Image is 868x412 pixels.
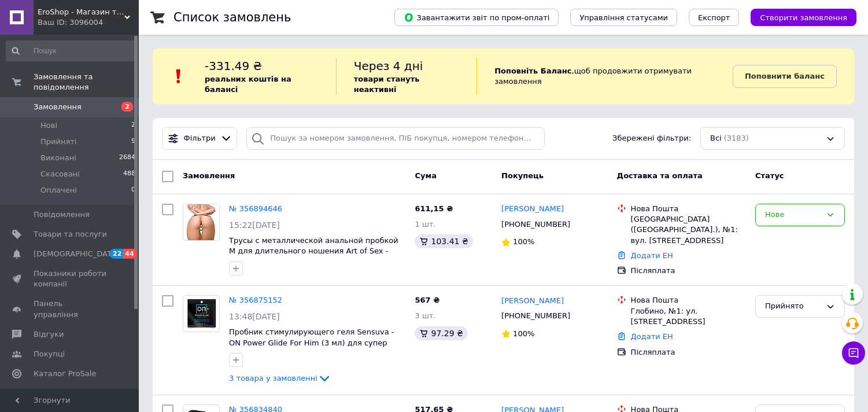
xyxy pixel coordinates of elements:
button: Чат з покупцем [842,341,865,365]
h1: Список замовлень [173,10,291,24]
span: Показники роботи компанії [34,268,107,289]
img: Фото товару [183,204,219,240]
div: Ваш ID: 3096004 [38,17,139,28]
span: Панель управління [34,299,107,319]
span: 2684 [119,153,135,163]
span: Статус [755,171,784,180]
span: Замовлення [183,171,235,180]
span: Замовлення та повідомлення [34,72,139,93]
a: Поповнити баланс [733,65,837,88]
span: Каталог ProSale [34,369,96,379]
span: 3 шт. [415,311,435,320]
a: Трусы с металлической анальной пробкой M для длительного ношения Art of Sex - Rygina, размер XS-2XL [229,236,398,266]
span: 1 шт. [415,220,435,229]
span: 13:48[DATE] [229,312,280,321]
button: Управління статусами [570,9,677,26]
span: EroShop - Магазин товарів для дорослих [38,7,124,17]
b: Поповнити баланс [745,72,825,80]
span: [PHONE_NUMBER] [501,220,570,229]
b: реальних коштів на балансі [205,75,291,94]
button: Експорт [689,9,740,26]
span: 567 ₴ [415,296,439,304]
span: 100% [513,237,534,246]
b: Поповніть Баланс [494,67,571,75]
span: 2 [121,102,133,112]
span: Cума [415,171,436,180]
a: Пробник стимулирующего геля Sensuva - ON Power Glide For Him (3 мл) для супер эрекции (анонимно) [229,328,394,358]
span: 611,15 ₴ [415,204,453,213]
div: , щоб продовжити отримувати замовлення [477,58,733,95]
span: 9 [131,137,135,147]
a: [PERSON_NAME] [501,204,564,215]
input: Пошук за номером замовлення, ПІБ покупця, номером телефону, Email, номером накладної [246,127,545,150]
span: Замовлення [34,102,82,112]
div: [GEOGRAPHIC_DATA] ([GEOGRAPHIC_DATA].), №1: вул. [STREET_ADDRESS] [631,214,746,246]
div: Нова Пошта [631,204,746,214]
span: Повідомлення [34,209,90,220]
span: Експорт [698,13,730,22]
span: Прийняті [40,137,76,147]
span: Покупці [34,349,65,359]
button: Завантажити звіт по пром-оплаті [394,9,559,26]
button: Створити замовлення [751,9,856,26]
span: Управління статусами [579,13,668,22]
span: 0 [131,185,135,196]
div: Післяплата [631,347,746,358]
a: Створити замовлення [739,13,856,21]
span: Скасовані [40,169,80,179]
span: 100% [513,329,534,338]
a: [PERSON_NAME] [501,296,564,307]
a: Фото товару [183,295,220,332]
span: Створити замовлення [760,13,847,22]
span: [DEMOGRAPHIC_DATA] [34,249,119,259]
span: 488 [123,169,135,179]
input: Пошук [6,41,136,61]
div: Нове [765,209,821,221]
b: товари стануть неактивні [354,75,420,94]
div: 103.41 ₴ [415,234,472,248]
a: № 356875152 [229,296,282,304]
span: 3 товара у замовленні [229,374,317,382]
a: Додати ЕН [631,332,673,341]
span: Відгуки [34,329,64,340]
span: Покупець [501,171,544,180]
div: Післяплата [631,266,746,276]
span: (3183) [724,134,749,142]
span: [PHONE_NUMBER] [501,311,570,320]
span: Через 4 дні [354,59,423,73]
span: Товари та послуги [34,229,107,240]
span: 15:22[DATE] [229,220,280,230]
div: 97.29 ₴ [415,326,467,340]
a: Додати ЕН [631,251,673,260]
div: Глобино, №1: ул. [STREET_ADDRESS] [631,306,746,327]
div: Прийнято [765,300,821,312]
a: Фото товару [183,204,220,241]
span: 2 [131,120,135,131]
img: :exclamation: [170,68,187,85]
span: Всі [710,133,722,144]
a: 3 товара у замовленні [229,374,331,382]
span: Фільтри [184,133,216,144]
span: Виконані [40,153,76,163]
a: № 356894646 [229,204,282,213]
span: -331.49 ₴ [205,59,262,73]
img: Фото товару [183,296,219,332]
span: 22 [110,249,123,259]
span: Оплачені [40,185,77,196]
span: Доставка та оплата [617,171,703,180]
div: Нова Пошта [631,295,746,306]
span: Нові [40,120,57,131]
span: Збережені фільтри: [612,133,691,144]
span: Завантажити звіт по пром-оплаті [404,12,549,23]
span: 44 [123,249,136,259]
